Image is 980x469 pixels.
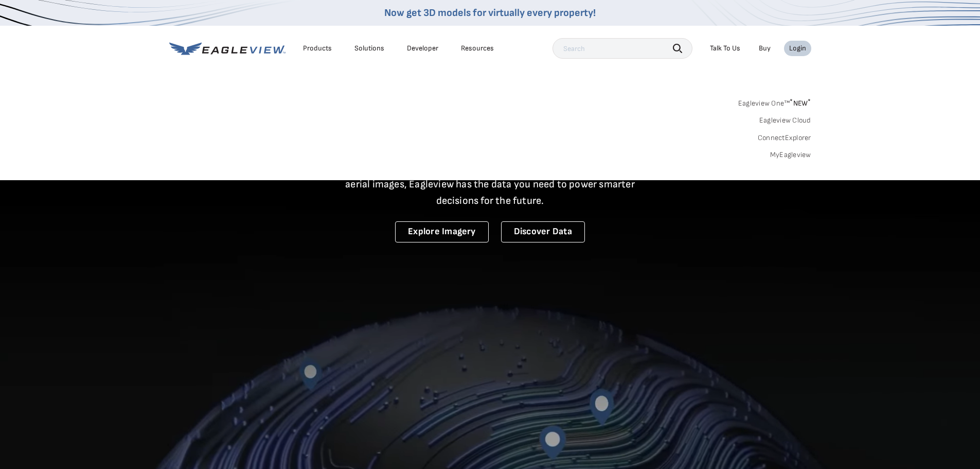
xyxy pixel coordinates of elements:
[759,44,771,53] a: Buy
[553,38,692,59] input: Search
[333,160,648,209] p: A new era starts here. Built on more than 3.5 billion high-resolution aerial images, Eagleview ha...
[384,7,596,19] a: Now get 3D models for virtually every property!
[395,221,489,242] a: Explore Imagery
[738,96,811,108] a: Eagleview One™*NEW*
[758,133,811,143] a: ConnectExplorer
[501,221,585,242] a: Discover Data
[759,116,811,125] a: Eagleview Cloud
[303,44,332,53] div: Products
[770,150,811,160] a: MyEagleview
[407,44,438,53] a: Developer
[789,44,806,53] div: Login
[461,44,494,53] div: Resources
[710,44,740,53] div: Talk To Us
[354,44,384,53] div: Solutions
[790,99,811,108] span: NEW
